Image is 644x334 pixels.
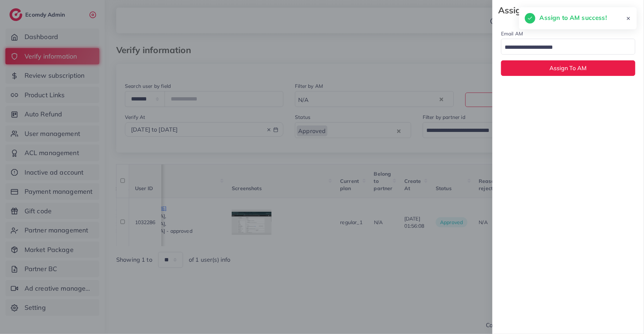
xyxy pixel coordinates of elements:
[624,3,638,18] svg: x
[502,42,626,53] input: Search for option
[501,30,523,37] label: Email AM
[624,3,638,18] button: Close
[550,64,587,72] span: Assign To AM
[501,60,635,76] button: Assign To AM
[498,4,624,17] strong: Assign To AM
[540,13,607,22] h5: Assign to AM success!
[501,39,635,54] div: Search for option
